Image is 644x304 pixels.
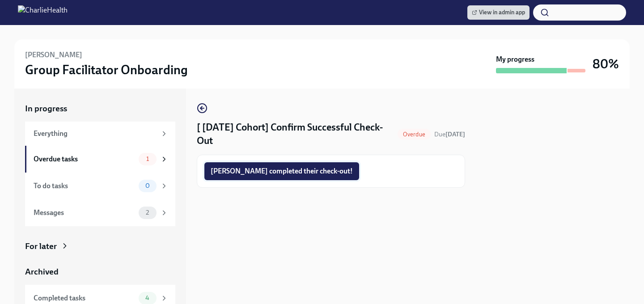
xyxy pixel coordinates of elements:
span: August 16th, 2025 10:00 [434,130,465,139]
span: 2 [140,209,154,216]
a: Messages2 [25,199,175,226]
span: 1 [141,156,154,162]
span: Overdue [398,131,431,138]
a: View in admin app [467,5,530,20]
div: Completed tasks [34,293,135,303]
a: In progress [25,103,175,114]
span: 0 [140,182,155,189]
img: CharlieHealth [18,5,68,20]
div: Everything [34,129,157,139]
h3: 80% [593,56,619,72]
span: [PERSON_NAME] completed their check-out! [211,167,353,176]
a: Everything [25,122,175,146]
button: [PERSON_NAME] completed their check-out! [204,162,359,180]
h3: Group Facilitator Onboarding [25,62,188,78]
span: Due [434,131,465,138]
span: View in admin app [472,8,525,17]
div: Overdue tasks [34,154,135,164]
strong: My progress [496,55,534,64]
a: Overdue tasks1 [25,146,175,173]
a: To do tasks0 [25,173,175,199]
a: Archived [25,266,175,278]
h4: [ [DATE] Cohort] Confirm Successful Check-Out [197,121,394,148]
div: Messages [34,208,135,218]
h6: [PERSON_NAME] [25,50,82,60]
a: For later [25,241,175,252]
strong: [DATE] [445,131,465,138]
div: To do tasks [34,181,135,191]
span: 4 [140,295,155,301]
div: For later [25,241,57,252]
